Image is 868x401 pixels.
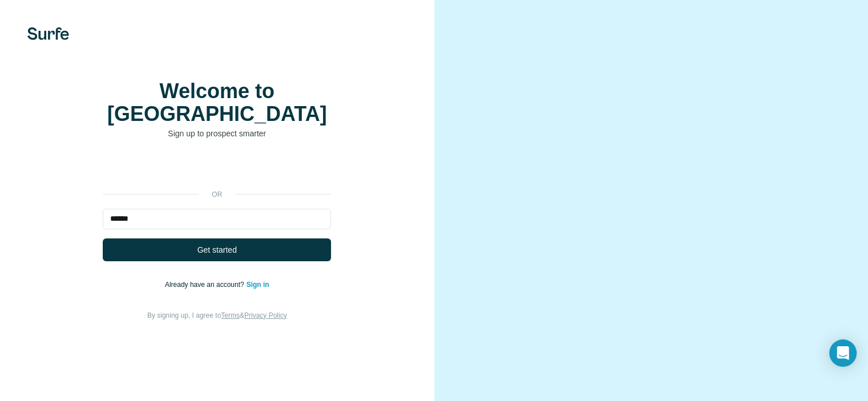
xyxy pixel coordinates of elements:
[97,156,337,181] iframe: Sign in with Google Button
[829,339,857,367] div: Open Intercom Messenger
[247,281,269,289] a: Sign in
[103,128,331,139] p: Sign up to prospect smarter
[103,80,331,125] h1: Welcome to [GEOGRAPHIC_DATA]
[103,238,331,261] button: Get started
[27,27,69,40] img: Surfe's logo
[147,311,287,319] span: By signing up, I agree to &
[197,244,237,256] span: Get started
[244,311,287,319] a: Privacy Policy
[165,281,247,289] span: Already have an account?
[221,311,240,319] a: Terms
[199,189,235,200] p: or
